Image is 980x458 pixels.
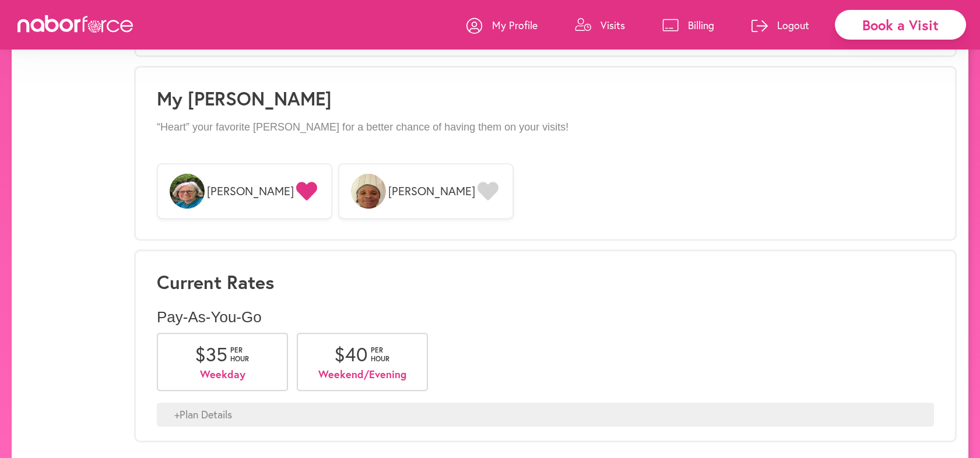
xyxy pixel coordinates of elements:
a: My Profile [466,8,538,43]
p: “Heart” your favorite [PERSON_NAME] for a better chance of having them on your visits! [157,121,934,134]
p: Billing [688,18,714,32]
p: Weekend/Evening [315,368,409,381]
span: per hour [371,346,391,363]
div: + Plan Details [157,403,934,427]
h3: Current Rates [157,271,934,293]
p: Visits [600,18,625,32]
p: My Profile [492,18,538,32]
span: $ 40 [334,341,368,367]
a: Billing [662,8,714,43]
p: Pay-As-You-Go [157,308,934,326]
a: Visits [575,8,625,43]
p: Logout [777,18,809,32]
span: per hour [230,346,251,363]
span: $ 35 [195,341,227,367]
a: Logout [751,8,809,43]
div: Book a Visit [835,10,966,40]
p: Weekday [175,368,269,381]
span: [PERSON_NAME] [207,184,294,198]
img: 5QpcQHfgTUKHAgKZwz50 [170,174,205,209]
h1: My [PERSON_NAME] [157,87,934,110]
img: L1wEHrEpSwizJUmCFLkY [351,174,386,209]
span: [PERSON_NAME] [388,184,475,198]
